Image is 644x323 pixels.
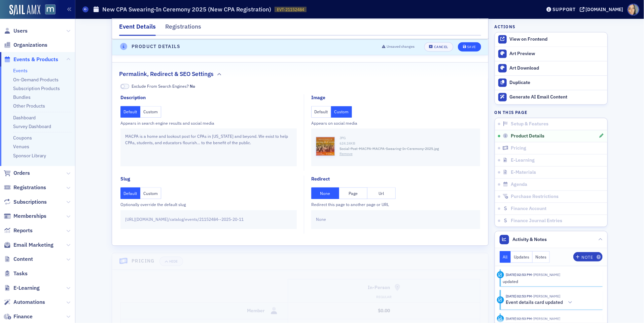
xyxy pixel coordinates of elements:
[120,175,130,183] div: Slug
[4,56,58,63] a: Events & Products
[510,65,604,71] div: Art Download
[580,7,626,12] button: [DOMAIN_NAME]
[339,187,367,199] button: Page
[511,251,533,263] button: Updates
[497,315,504,322] div: Update
[4,212,46,220] a: Memberships
[495,32,607,46] a: View on Frontend
[367,187,396,199] button: Url
[125,216,220,222] span: [URL][DOMAIN_NAME] / catalog/events/21152484-
[4,184,46,191] a: Registrations
[628,4,639,15] span: Profile
[4,241,53,249] a: Email Marketing
[190,83,195,89] span: No
[120,128,297,166] div: MACPA is a home and lookout post for CPAs in [US_STATE] and beyond. We exist to help CPAs, studen...
[506,272,532,277] time: 9/17/2025 02:53 PM
[220,216,244,222] span: -2025-20-11
[4,27,28,35] a: Users
[311,94,325,101] div: Image
[13,115,36,121] a: Dashboard
[506,316,532,321] time: 9/17/2025 02:53 PM
[277,7,304,12] span: EVT-21152484
[586,6,623,12] div: [DOMAIN_NAME]
[4,255,33,263] a: Content
[503,278,598,284] div: updated
[4,313,33,320] a: Finance
[532,294,560,298] span: Katie Foo
[4,41,47,49] a: Organizations
[13,77,59,83] a: On-Demand Products
[13,313,33,320] span: Finance
[511,133,544,139] span: Product Details
[4,169,30,177] a: Orders
[140,187,161,199] button: Custom
[533,251,550,263] button: Notes
[495,90,607,104] button: Generate AI Email Content
[512,236,547,243] span: Activity & Notes
[311,210,480,229] div: None
[132,83,195,89] span: Exclude From Search Engines?
[511,121,548,127] span: Setup & Features
[506,299,563,306] h5: Event details card updated
[424,42,453,52] button: Cancel
[165,22,201,35] div: Registrations
[495,24,515,30] h4: Actions
[511,157,535,163] span: E-Learning
[132,43,180,50] h4: Product Details
[495,47,607,61] a: Art Preview
[247,307,265,314] h4: Member
[13,241,53,249] span: Email Marketing
[4,198,47,206] a: Subscriptions
[13,27,28,35] span: Users
[339,146,439,152] span: Social-Post-MACPA-MACPA-Swearing-In-Ceremony-2025.jpg
[511,169,536,175] span: E-Materials
[434,45,448,49] div: Cancel
[311,175,330,183] div: Redirect
[311,187,339,199] button: None
[102,5,271,13] h1: New CPA Swearing-In Ceremony 2025 (New CPA Registration)
[13,41,47,49] span: Organizations
[510,80,604,86] div: Duplicate
[45,4,56,15] img: SailAMX
[510,51,604,57] div: Art Preview
[120,94,146,101] div: Description
[119,70,214,78] h2: Permalink, Redirect & SEO Settings
[510,36,604,42] div: View on Frontend
[511,206,546,212] span: Finance Account
[4,298,45,306] a: Automations
[500,251,511,263] button: All
[13,153,46,159] a: Sponsor Library
[511,145,526,151] span: Pricing
[13,184,46,191] span: Registrations
[497,271,504,278] div: Update
[40,4,56,16] a: View Homepage
[13,298,45,306] span: Automations
[13,227,33,234] span: Reports
[120,201,297,207] div: Optionally override the default slug
[511,181,527,188] span: Agenda
[13,135,32,141] a: Coupons
[13,169,30,177] span: Orders
[511,194,559,200] span: Purchase Restrictions
[4,284,40,292] a: E-Learning
[140,106,161,118] button: Custom
[159,256,183,266] button: Hide
[368,284,390,291] h4: In-Person
[311,201,480,207] div: Redirect this page to another page or URL
[339,141,475,146] div: 624.24 KB
[13,56,58,63] span: Events & Products
[510,94,604,100] div: Generate AI Email Content
[13,103,45,109] a: Other Products
[132,257,155,265] h4: Pricing
[9,5,40,15] a: SailAMX
[13,212,46,220] span: Memberships
[311,120,480,126] div: Appears on social media
[573,252,603,261] button: Note
[378,308,390,314] span: $0.00
[339,151,353,157] button: Remove
[13,94,31,100] a: Bundles
[119,22,156,36] div: Event Details
[13,85,60,91] a: Subscription Products
[13,144,29,150] a: Venues
[552,6,576,12] div: Support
